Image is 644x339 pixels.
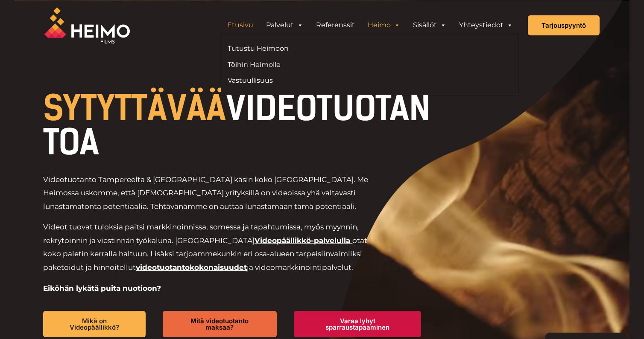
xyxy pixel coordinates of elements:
[44,7,130,43] img: Heimo Filmsin logo
[163,311,277,337] a: Mitä videotuotanto maksaa?
[528,15,600,35] a: Tarjouspyyntö
[453,17,519,34] a: Yhteystiedot
[407,17,453,34] a: Sisällöt
[43,220,380,274] p: Videot tuovat tuloksia paitsi markkinoinnissa, somessa ja tapahtumissa, myös myynnin, rekrytoinni...
[43,88,226,129] span: SYTYTTÄVÄÄ
[43,249,362,272] span: valmiiksi paketoidut ja hinnoitellut
[217,17,524,34] aside: Header Widget 1
[136,263,247,272] a: videotuotantokokonaisuudet
[43,311,146,337] a: Mikä on Videopäällikkö?
[294,311,421,337] a: Varaa lyhyt sparraustapaaminen
[176,318,263,330] span: Mitä videotuotanto maksaa?
[43,284,161,293] strong: Eiköhän lykätä puita nuotioon?
[217,249,330,258] span: kunkin eri osa-alueen tarpeisiin
[310,17,361,34] a: Referenssit
[228,59,364,70] a: Töihin Heimolle
[247,263,353,272] span: ja videomarkkinointipalvelut.
[260,17,310,34] a: Palvelut
[255,236,350,245] a: Videopäällikkö-palvelulla
[57,318,132,330] span: Mikä on Videopäällikkö?
[221,17,260,34] a: Etusivu
[228,43,364,54] a: Tutustu Heimoon
[307,318,407,330] span: Varaa lyhyt sparraustapaaminen
[228,75,364,86] a: Vastuullisuus
[43,91,438,159] h1: VIDEOTUOTANTOA
[43,173,380,214] p: Videotuotanto Tampereelta & [GEOGRAPHIC_DATA] käsin koko [GEOGRAPHIC_DATA]. Me Heimossa uskomme, ...
[361,17,407,34] a: Heimo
